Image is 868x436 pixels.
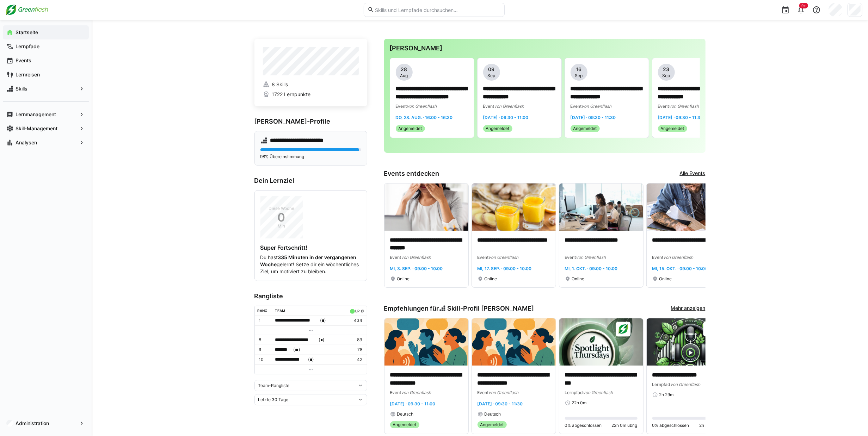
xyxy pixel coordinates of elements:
[658,104,669,109] span: Event
[480,422,504,428] span: Angemeldet
[647,318,731,366] img: image
[319,336,325,344] span: ( )
[485,411,501,417] span: Deutsch
[258,383,290,388] span: Team-Rangliste
[384,183,468,231] img: image
[478,390,489,395] span: Event
[488,66,495,73] span: 09
[489,390,519,395] span: von Greenflash
[565,255,576,260] span: Event
[259,337,270,343] p: 8
[401,390,431,395] span: von Greenflash
[483,104,494,109] span: Event
[257,309,267,313] div: Rang
[652,255,664,260] span: Event
[384,170,439,177] h3: Events entdecken
[658,115,703,120] span: [DATE] · 09:30 - 11:30
[348,347,362,353] p: 78
[275,309,285,313] div: Team
[485,276,497,282] span: Online
[612,423,638,428] span: 22h 0m übrig
[397,276,410,282] span: Online
[647,183,731,231] img: image
[399,126,422,131] span: Angemeldet
[259,357,270,362] p: 10
[390,390,401,395] span: Event
[308,356,314,363] span: ( )
[659,392,674,398] span: 2h 29m
[320,317,326,324] span: ( )
[293,346,300,354] span: ( )
[488,73,495,79] span: Sep
[472,183,556,231] img: image
[572,400,587,406] span: 22h 0m
[384,318,468,366] img: image
[396,115,453,120] span: Do, 28. Aug. · 16:00 - 16:30
[559,318,643,366] img: image
[671,305,706,312] a: Mehr anzeigen
[393,422,417,428] span: Angemeldet
[272,91,310,98] span: 1722 Lernpunkte
[700,423,725,428] span: 2h 29m übrig
[361,307,364,313] a: ø
[680,170,706,177] a: Alle Events
[478,266,532,271] span: Mi, 17. Sep. · 09:00 - 10:00
[260,254,357,267] strong: 335 Minuten in der vergangenen Woche
[260,154,361,160] p: 98% Übereinstimmung
[582,104,612,109] span: von Greenflash
[472,318,556,366] img: image
[260,254,361,275] p: Du hast gelernt! Setze dir ein wöchentliches Ziel, um motiviert zu bleiben.
[478,255,489,260] span: Event
[401,66,407,73] span: 28
[486,126,510,131] span: Angemeldet
[390,401,436,406] span: [DATE] · 09:30 - 11:00
[407,104,437,109] span: von Greenflash
[575,73,583,79] span: Sep
[396,104,407,109] span: Event
[664,255,694,260] span: von Greenflash
[652,423,689,428] span: 0% abgeschlossen
[390,44,700,52] h3: [PERSON_NAME]
[652,382,671,387] span: Lernpfad
[652,266,708,271] span: Mi, 15. Okt. · 09:00 - 10:00
[254,177,367,185] h3: Dein Lernziel
[447,305,534,312] span: Skill-Profil [PERSON_NAME]
[272,81,288,88] span: 8 Skills
[663,73,670,79] span: Sep
[671,382,701,387] span: von Greenflash
[559,183,643,231] img: image
[478,401,523,406] span: [DATE] · 09:30 - 11:30
[669,104,699,109] span: von Greenflash
[661,126,684,131] span: Angemeldet
[801,4,806,8] span: 9+
[355,309,359,313] div: LP
[565,266,618,271] span: Mi, 1. Okt. · 09:00 - 10:00
[576,255,606,260] span: von Greenflash
[254,118,367,125] h3: [PERSON_NAME]-Profile
[576,66,582,73] span: 16
[384,305,534,312] h3: Empfehlungen für
[565,390,583,395] span: Lernpfad
[400,73,408,79] span: Aug
[489,255,519,260] span: von Greenflash
[494,104,524,109] span: von Greenflash
[565,423,602,428] span: 0% abgeschlossen
[663,66,670,73] span: 23
[259,347,270,353] p: 9
[390,266,443,271] span: Mi, 3. Sep. · 09:00 - 10:00
[571,115,616,120] span: [DATE] · 09:30 - 11:30
[259,318,270,323] p: 1
[401,255,431,260] span: von Greenflash
[348,337,362,343] p: 83
[263,81,359,88] a: 8 Skills
[258,397,289,403] span: Letzte 30 Tage
[348,318,362,323] p: 434
[390,255,401,260] span: Event
[254,292,367,300] h3: Rangliste
[374,7,500,13] input: Skills und Lernpfade durchsuchen…
[348,357,362,362] p: 42
[583,390,613,395] span: von Greenflash
[571,104,582,109] span: Event
[659,276,672,282] span: Online
[573,126,597,131] span: Angemeldet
